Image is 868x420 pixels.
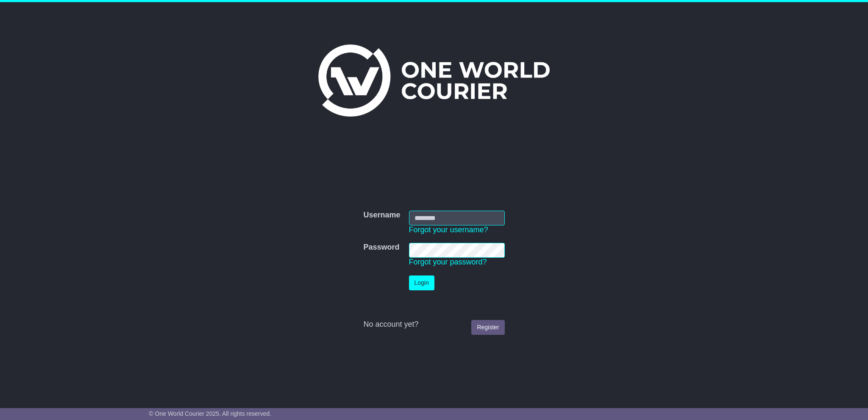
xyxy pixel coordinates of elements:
[409,258,487,266] a: Forgot your password?
[363,243,399,252] label: Password
[149,410,271,417] span: © One World Courier 2025. All rights reserved.
[363,320,504,329] div: No account yet?
[471,320,504,335] a: Register
[409,275,434,290] button: Login
[318,45,550,117] img: One World
[409,225,488,234] a: Forgot your username?
[363,211,400,220] label: Username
